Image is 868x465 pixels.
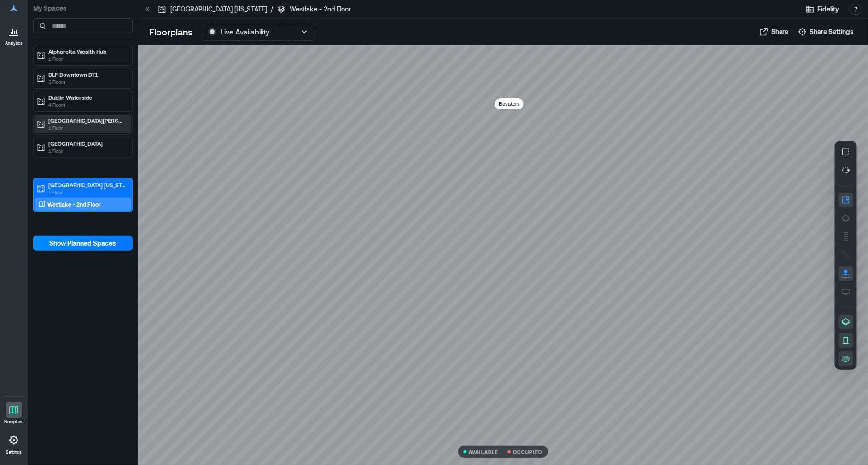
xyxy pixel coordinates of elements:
p: 1 Floor [48,189,126,196]
span: Show Planned Spaces [50,239,117,248]
p: Analytics [5,40,23,46]
span: Share Settings [810,27,854,36]
p: 4 Floors [48,101,126,109]
button: Share Settings [795,24,857,39]
p: Dublin Waterside [48,94,126,101]
p: DLF Downtown DT1 [48,71,126,78]
span: Share [771,27,789,36]
p: Settings [6,449,22,455]
p: [GEOGRAPHIC_DATA] [US_STATE] [170,5,267,14]
p: [GEOGRAPHIC_DATA] [48,140,126,147]
p: OCCUPIED [513,449,542,454]
p: 1 Floor [48,55,126,63]
p: Westlake - 2nd Floor [47,201,101,208]
a: Floorplans [1,399,26,427]
p: 3 Floors [48,78,126,86]
a: Settings [3,429,25,458]
p: [GEOGRAPHIC_DATA] [US_STATE] [48,181,126,189]
p: 1 Floor [48,124,126,132]
p: Live Availability [221,26,269,37]
p: Floorplans [149,25,192,38]
p: [GEOGRAPHIC_DATA][PERSON_NAME] [48,117,126,124]
p: Westlake - 2nd Floor [290,5,351,14]
button: Share [757,24,792,39]
button: Show Planned Spaces [33,236,133,251]
p: Alpharetta Wealth Hub [48,48,126,55]
button: Live Availability [204,23,314,41]
p: Elevators [499,99,520,109]
span: Fidelity [818,5,839,14]
a: Analytics [2,20,25,49]
button: Fidelity [803,2,842,17]
p: / [271,5,273,14]
p: My Spaces [33,4,133,13]
p: Floorplans [4,419,23,425]
p: AVAILABLE [469,449,498,454]
p: 1 Floor [48,147,126,155]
